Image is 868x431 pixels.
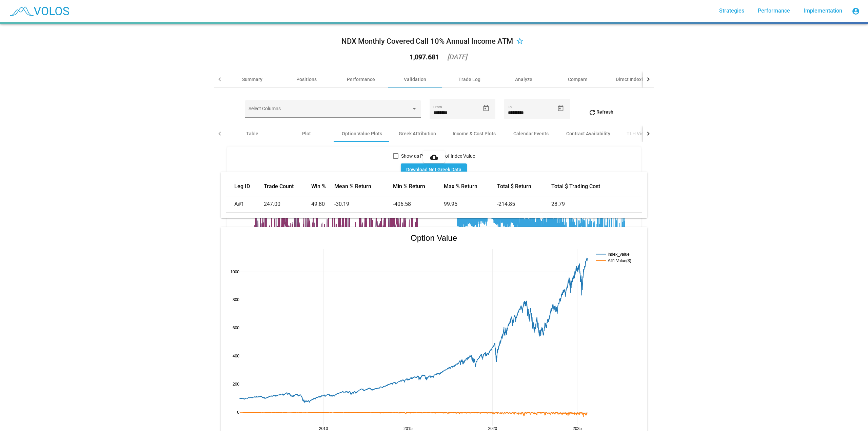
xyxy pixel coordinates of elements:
[393,196,444,212] td: -406.58
[515,76,532,83] div: Analyze
[480,102,492,114] button: Open calendar
[311,177,334,196] th: Win %
[453,130,496,137] div: Income & Cost Plots
[513,130,549,137] div: Calendar Events
[616,76,648,83] div: Direct Indexing
[341,36,513,47] div: NDX Monthly Covered Call 10% Annual Income ATM
[410,54,439,60] div: 1,097.681
[551,196,642,212] td: 28.79
[334,196,393,212] td: -30.19
[852,7,860,15] mat-icon: account_circle
[246,130,258,137] div: Table
[627,130,668,137] div: TLH Visualizations
[444,177,497,196] th: Max % Return
[334,177,393,196] th: Mean % Return
[551,177,642,196] th: Total $ Trading Cost
[497,196,551,212] td: -214.85
[714,5,750,17] a: Strategies
[447,54,467,60] div: [DATE]
[444,196,497,212] td: 99.95
[264,177,311,196] th: Trade Count
[588,109,613,115] span: Refresh
[555,102,567,114] button: Open calendar
[342,130,382,137] div: Option Value Plots
[798,5,848,17] a: Implementation
[296,76,317,83] div: Positions
[752,5,795,17] a: Performance
[393,177,444,196] th: Min % Return
[311,196,334,212] td: 49.80
[458,76,480,83] div: Trade Log
[588,109,596,117] mat-icon: refresh
[347,76,375,83] div: Performance
[516,38,524,46] mat-icon: star_border
[5,2,73,19] img: blue_transparent.png
[566,130,610,137] div: Contract Availability
[399,130,436,137] div: Greek Attribution
[804,7,842,14] span: Implementation
[758,7,790,14] span: Performance
[568,76,588,83] div: Compare
[242,76,262,83] div: Summary
[264,196,311,212] td: 247.00
[302,130,311,137] div: Plot
[226,177,264,196] th: Leg ID
[226,196,264,212] td: A#1
[430,153,438,161] mat-icon: cloud_download
[497,177,551,196] th: Total $ Return
[583,106,619,118] button: Refresh
[404,76,426,83] div: Validation
[719,7,744,14] span: Strategies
